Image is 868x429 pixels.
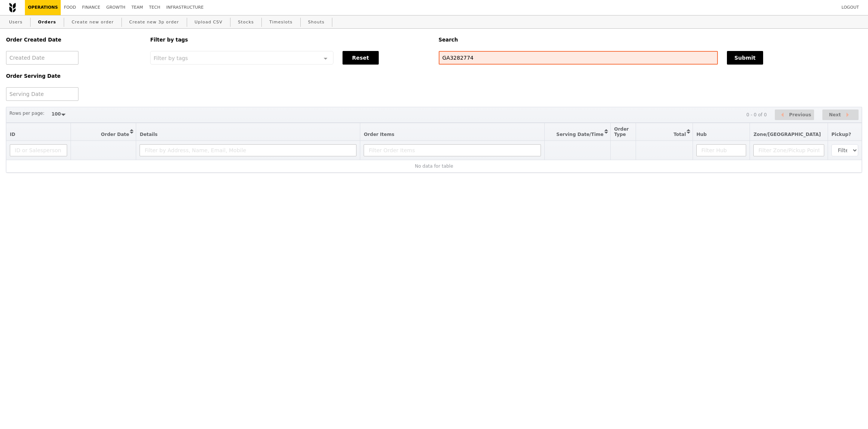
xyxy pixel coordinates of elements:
[9,110,45,117] label: Rows per page:
[10,164,858,169] div: No data for table
[696,144,746,156] input: Filter Hub
[154,54,188,61] span: Filter by tags
[364,132,394,137] span: Order Items
[829,110,841,119] span: Next
[775,110,814,120] button: Previous
[343,51,379,65] button: Reset
[364,144,541,156] input: Filter Order Items
[727,51,763,65] button: Submit
[6,73,141,79] h5: Order Serving Date
[6,15,26,29] a: Users
[439,37,862,43] h5: Search
[439,51,718,65] input: Search any field
[126,15,182,29] a: Create new 3p order
[69,15,117,29] a: Create new order
[10,132,15,137] span: ID
[35,15,59,29] a: Orders
[140,132,157,137] span: Details
[753,132,821,137] span: Zone/[GEOGRAPHIC_DATA]
[753,144,824,156] input: Filter Zone/Pickup Point
[6,87,78,101] input: Serving Date
[150,37,429,43] h5: Filter by tags
[140,144,356,156] input: Filter by Address, Name, Email, Mobile
[192,15,226,29] a: Upload CSV
[10,144,67,156] input: ID or Salesperson name
[235,15,257,29] a: Stocks
[6,51,78,65] input: Created Date
[614,127,629,137] span: Order Type
[822,110,859,120] button: Next
[746,112,767,117] div: 0 - 0 of 0
[305,15,328,29] a: Shouts
[9,3,16,12] img: Grain logo
[266,15,295,29] a: Timeslots
[6,37,141,43] h5: Order Created Date
[696,132,707,137] span: Hub
[831,132,851,137] span: Pickup?
[789,110,811,119] span: Previous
